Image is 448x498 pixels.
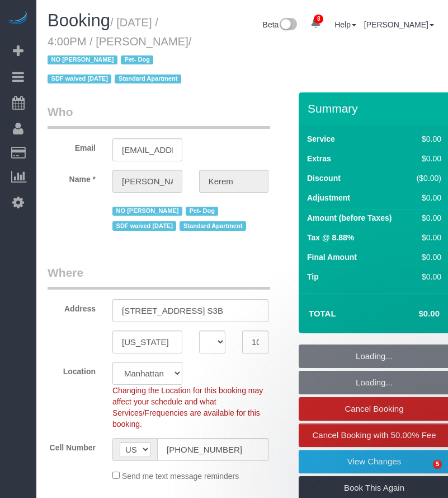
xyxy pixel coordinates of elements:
span: SDF waived [DATE] [48,75,111,83]
label: Location [39,362,104,377]
span: NO [PERSON_NAME] [112,207,182,216]
img: Automaid Logo [7,11,29,27]
div: $0.00 [412,212,441,224]
h3: Summary [308,102,444,115]
label: Name * [39,170,104,185]
label: Adjustment [307,192,350,203]
span: Cancel Booking with 50.00% Fee [313,430,436,440]
img: New interface [279,18,297,32]
span: Standard Apartment [180,221,246,230]
span: 5 [433,460,442,469]
span: / [48,35,191,86]
input: Last Name [199,170,269,193]
input: Zip Code [242,331,268,353]
span: Send me text message reminders [122,472,239,481]
small: / [DATE] / 4:00PM / [PERSON_NAME] [48,16,191,86]
a: [PERSON_NAME] [364,20,434,29]
div: ($0.00) [412,173,441,184]
a: Beta [263,20,298,29]
span: Pet- Dog [121,55,153,64]
span: Changing the Location for this booking may affect your schedule and what Services/Frequencies are... [112,386,263,429]
span: SDF waived [DATE] [112,221,176,230]
div: $0.00 [412,133,441,145]
div: $0.00 [412,192,441,203]
span: 8 [314,15,323,24]
label: Tip [307,271,319,282]
label: Amount (before Taxes) [307,212,392,224]
a: 8 [305,11,327,36]
input: First Name [112,170,182,193]
label: Address [39,299,104,314]
label: Email [39,138,104,153]
label: Tax @ 8.88% [307,232,354,243]
label: Cell Number [39,438,104,453]
iframe: Intercom live chat [410,460,437,487]
span: Pet- Dog [186,207,218,216]
legend: Who [48,104,270,129]
div: $0.00 [412,232,441,243]
strong: Total [309,309,336,318]
label: Extras [307,153,331,164]
span: NO [PERSON_NAME] [48,55,117,64]
span: Booking [48,11,110,30]
label: Final Amount [307,252,357,263]
div: $0.00 [412,252,441,263]
span: Standard Apartment [115,75,181,83]
a: Help [334,20,356,29]
h4: $0.00 [385,309,440,319]
input: City [112,331,182,353]
label: Discount [307,173,341,184]
legend: Where [48,264,270,290]
div: $0.00 [412,271,441,282]
div: $0.00 [412,153,441,164]
input: Cell Number [157,438,268,461]
label: Service [307,133,335,145]
input: Email [112,138,182,161]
